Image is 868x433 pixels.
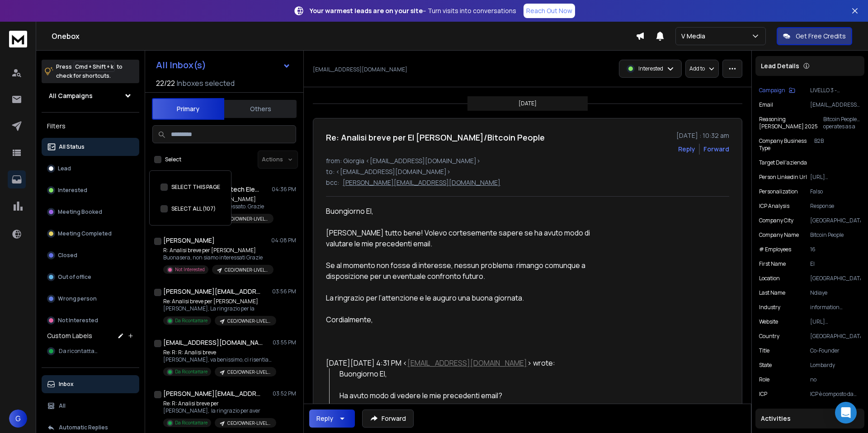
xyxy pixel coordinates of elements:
button: Lead [42,160,139,178]
p: Press to check for shortcuts. [56,62,123,80]
p: B2B [814,137,861,152]
div: v 4.0.25 [25,14,44,22]
p: Re: R: Analisi breve per [163,400,272,407]
p: State [759,362,772,369]
button: All Inbox(s) [149,56,298,74]
p: Last Name [759,289,785,297]
p: Buonasera, non siamo interessati Grazie [163,254,272,261]
p: Bitcoin People [810,231,861,239]
p: [URL][DOMAIN_NAME] [810,318,861,325]
p: [DATE] : 10:32 am [676,131,729,140]
p: CEO/OWNER-LIVELLO 3 - CONSAPEVOLE DEL PROBLEMA-PERSONALIZZAZIONI TARGET A-TEST 1 [227,318,271,325]
p: Person Linkedin Url [759,174,807,181]
p: Reach Out Now [526,6,572,15]
span: G [9,409,27,428]
p: All [59,402,66,409]
h1: [EMAIL_ADDRESS][DOMAIN_NAME] [163,338,263,347]
p: Wrong person [58,295,97,302]
div: Ha avuto modo di vedere le mie precedenti email? [340,390,590,401]
p: Da Ricontattare [175,368,208,375]
p: Closed [58,252,77,259]
p: [EMAIL_ADDRESS][DOMAIN_NAME] [810,101,861,108]
h1: Re: Analisi breve per El [PERSON_NAME]/Bitcoin People [326,131,545,144]
button: Inbox [42,375,139,393]
h1: [PERSON_NAME] [163,236,215,245]
button: Out of office [42,268,139,286]
p: [EMAIL_ADDRESS][DOMAIN_NAME] [313,66,407,73]
p: Company Business Type [759,137,814,152]
p: Interested [638,65,663,72]
h1: [PERSON_NAME][EMAIL_ADDRESS][DOMAIN_NAME] [163,389,263,398]
p: LIVELLO 3 - CONSAPEVOLE DEL PROBLEMA test 2 Copy [810,87,861,94]
p: title [759,347,769,354]
p: First Name [759,260,786,268]
p: Company City [759,217,793,224]
p: Get Free Credits [796,32,846,41]
button: All [42,397,139,415]
p: Lombardy [810,362,861,369]
p: Meeting Completed [58,230,112,237]
p: ICP [759,391,767,398]
p: bcc: [326,178,339,187]
p: Da Ricontattare [175,419,208,426]
p: ICP Analysis [759,202,789,210]
img: logo [9,31,27,47]
div: Se al momento non fosse di interesse, nessun problema: rimango comunque a disposizione per un eve... [326,260,590,282]
p: R: Analisi breve per [PERSON_NAME] [163,247,272,254]
p: CEO/OWNER-LIVELLO 3 - CONSAPEVOLE DEL PROBLEMA-PERSONALIZZAZIONI TARGET A-TEST 1 [225,267,268,273]
h1: All Campaigns [49,91,93,100]
p: [PERSON_NAME], la ringrazio per aver [163,407,272,414]
p: 04:08 PM [271,237,296,244]
p: Co-Founder [810,347,861,354]
p: Country [759,333,779,340]
button: Campaign [759,87,795,94]
p: industry [759,304,780,311]
p: Out of office [58,273,91,281]
p: El [810,260,861,268]
button: Wrong person [42,290,139,308]
img: website_grey.svg [14,24,22,31]
label: Select [165,156,181,163]
p: to: <[EMAIL_ADDRESS][DOMAIN_NAME]> [326,167,729,176]
button: Reply [678,145,695,154]
p: location [759,275,780,282]
h1: All Inbox(s) [156,61,206,70]
p: Campaign [759,87,785,94]
h3: Custom Labels [47,331,92,340]
h1: [PERSON_NAME][EMAIL_ADDRESS][PERSON_NAME][DOMAIN_NAME] [163,287,263,296]
h1: Onebox [52,31,636,42]
div: Open Intercom Messenger [835,402,857,424]
strong: Your warmest leads are on your site [310,6,423,15]
img: tab_domain_overview_orange.svg [38,52,45,60]
p: 04:36 PM [272,186,296,193]
p: 03:52 PM [273,390,296,397]
p: [PERSON_NAME][EMAIL_ADDRESS][DOMAIN_NAME] [343,178,500,187]
label: SELECT ALL (107) [171,205,216,212]
p: # Employees [759,246,791,253]
p: Inbox [59,381,74,388]
p: CEO/OWNER-LIVELLO 3 - CONSAPEVOLE DEL PROBLEMA-PERSONALIZZAZIONI TARGET A-TEST 1 [227,369,271,376]
div: [PERSON_NAME] tutto bene! Volevo cortesemente sapere se ha avuto modo di valutare le mie preceden... [326,227,590,249]
a: Reach Out Now [524,4,575,18]
div: Cordialmente, [326,314,590,325]
p: Bitcoin People operates as a software company providing solutions for cross-border payments for c... [823,116,861,130]
button: Meeting Completed [42,225,139,243]
button: Primary [152,98,224,120]
p: Automatic Replies [59,424,108,431]
p: Interested [58,187,87,194]
p: Falso [810,188,861,195]
p: Re: R: R: Analisi breve [163,349,272,356]
button: All Status [42,138,139,156]
span: 22 / 22 [156,78,175,89]
p: All Status [59,143,85,151]
p: [PERSON_NAME], va benissimo, ci risentiamo [163,356,272,363]
p: Lead Details [761,61,799,71]
a: [EMAIL_ADDRESS][DOMAIN_NAME] [407,358,527,368]
p: – Turn visits into conversations [310,6,516,15]
p: Response [810,202,861,210]
p: Meeting Booked [58,208,102,216]
p: Not Interested [175,266,205,273]
p: role [759,376,769,383]
label: SELECT THIS PAGE [171,184,220,191]
p: 03:55 PM [273,339,296,346]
